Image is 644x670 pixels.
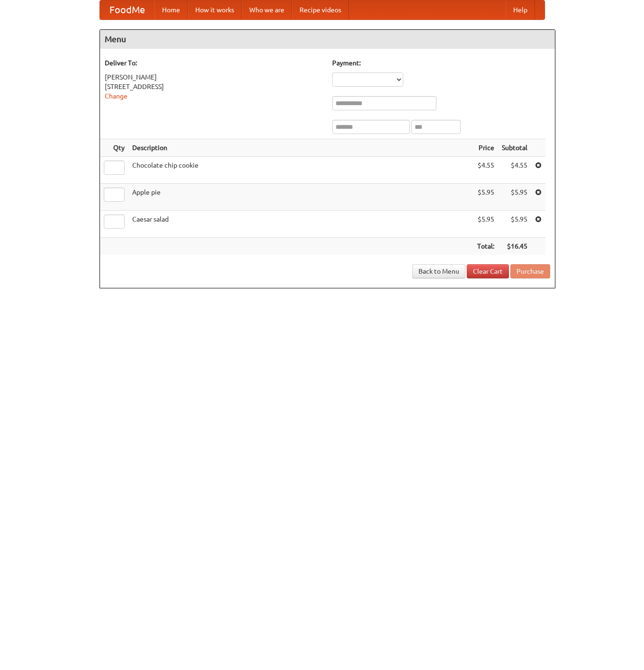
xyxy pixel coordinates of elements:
[473,139,498,157] th: Price
[332,58,550,68] h5: Payment:
[105,58,323,68] h5: Deliver To:
[473,238,498,255] th: Total:
[128,139,473,157] th: Description
[128,157,473,184] td: Chocolate chip cookie
[506,0,535,19] a: Help
[473,157,498,184] td: $4.55
[498,157,531,184] td: $4.55
[128,184,473,211] td: Apple pie
[498,211,531,238] td: $5.95
[128,211,473,238] td: Caesar salad
[188,0,242,19] a: How it works
[473,211,498,238] td: $5.95
[100,0,154,19] a: FoodMe
[105,72,323,82] div: [PERSON_NAME]
[105,82,323,91] div: [STREET_ADDRESS]
[498,184,531,211] td: $5.95
[242,0,292,19] a: Who we are
[498,139,531,157] th: Subtotal
[100,139,128,157] th: Qty
[510,264,550,278] button: Purchase
[498,238,531,255] th: $16.45
[412,264,465,278] a: Back to Menu
[473,184,498,211] td: $5.95
[292,0,349,19] a: Recipe videos
[154,0,188,19] a: Home
[100,30,555,49] h4: Menu
[105,92,127,100] a: Change
[467,264,509,278] a: Clear Cart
